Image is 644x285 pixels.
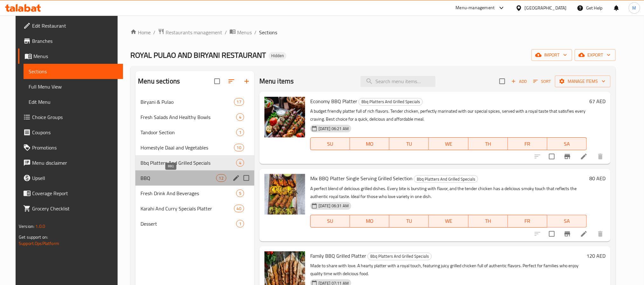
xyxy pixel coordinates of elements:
[210,75,224,88] span: Select all sections
[236,113,244,121] div: items
[140,144,234,151] span: Homestyle Daal and Vegetables
[153,29,155,36] li: /
[313,139,347,149] span: SU
[19,239,59,248] a: Support.OpsPlatform
[225,29,227,36] li: /
[560,77,606,85] span: Manage items
[32,189,118,197] span: Coverage Report
[580,51,611,59] span: export
[510,78,528,85] span: Add
[550,139,584,149] span: SA
[237,29,252,36] span: Menus
[32,22,118,30] span: Edit Restaurant
[316,126,351,132] span: [DATE] 06:21 AM
[589,174,606,183] h6: 80 AED
[545,150,558,163] span: Select to update
[313,216,347,226] span: SU
[140,220,236,228] span: Dessert
[135,92,254,234] nav: Menu sections
[216,174,226,182] div: items
[32,144,118,151] span: Promotions
[310,251,366,261] span: Family BBQ Grilled Platter
[580,153,588,160] a: Edit menu item
[224,74,239,89] span: Sort sections
[19,233,48,241] span: Get support on:
[236,190,244,196] span: 5
[236,220,244,228] div: items
[531,49,572,61] button: import
[353,216,387,226] span: MO
[509,76,529,86] button: Add
[135,155,254,170] div: Bbq Platters And Grilled Specials4
[389,215,429,228] button: TU
[135,140,254,155] div: Homestyle Daal and Vegetables10
[310,107,587,123] p: A budget friendly platter full of rich flavors. Tender chicken, perfectly marinated with our spec...
[469,137,508,150] button: TH
[310,215,350,228] button: SU
[32,129,118,136] span: Coupons
[24,79,123,94] a: Full Menu View
[135,186,254,201] div: Fresh Drink And Beverages5
[166,29,222,36] span: Restaurants management
[368,253,431,260] span: Bbq Platters And Grilled Specials
[18,18,123,33] a: Edit Restaurant
[269,53,286,58] span: Hidden
[24,64,123,79] a: Sections
[140,205,234,212] span: Karahi And Curry Specials Platter
[310,185,587,201] p: A perfect blend of delicious grilled dishes. Every bite is bursting with flavor, and the tender c...
[550,216,584,226] span: SA
[35,222,45,230] span: 1.0.0
[239,74,254,89] button: Add section
[236,189,244,197] div: items
[269,52,286,60] div: Hidden
[135,170,254,186] div: BBQ12edit
[29,83,118,90] span: Full Menu View
[236,160,244,166] span: 4
[259,76,294,86] h2: Menu items
[547,137,587,150] button: SA
[32,37,118,45] span: Branches
[140,129,236,136] div: Tandoor Section
[310,96,357,106] span: Economy BBQ Platter
[510,139,545,149] span: FR
[130,28,616,36] nav: breadcrumb
[18,109,123,125] a: Choice Groups
[555,76,611,87] button: Manage items
[360,76,435,87] input: search
[533,78,551,85] span: Sort
[350,137,389,150] button: MO
[234,206,244,212] span: 40
[508,137,547,150] button: FR
[414,176,478,183] span: Bbq Platters And Grilled Specials
[525,4,567,11] div: [GEOGRAPHIC_DATA]
[560,226,575,242] button: Branch-specific-item
[140,159,236,167] span: Bbq Platters And Grilled Specials
[234,99,244,105] span: 17
[32,205,118,212] span: Grocery Checklist
[350,215,389,228] button: MO
[429,215,468,228] button: WE
[254,29,257,36] li: /
[496,75,509,88] span: Select section
[236,114,244,120] span: 4
[29,68,118,75] span: Sections
[158,28,222,36] a: Restaurants management
[130,29,151,36] a: Home
[310,137,350,150] button: SU
[532,76,552,86] button: Sort
[236,129,244,136] span: 1
[580,230,588,238] a: Edit menu item
[547,215,587,228] button: SA
[431,216,466,226] span: WE
[236,221,244,227] span: 1
[259,29,277,36] span: Sections
[18,140,123,155] a: Promotions
[589,97,606,106] h6: 67 AED
[593,149,608,164] button: delete
[140,189,236,197] span: Fresh Drink And Beverages
[586,251,606,260] h6: 120 AED
[140,174,216,182] span: BBQ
